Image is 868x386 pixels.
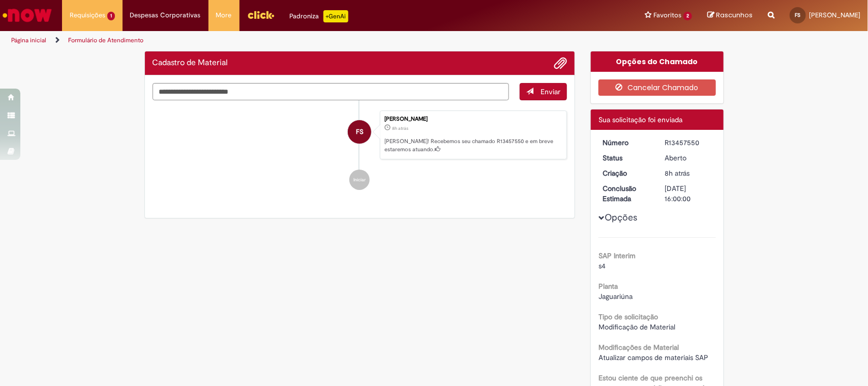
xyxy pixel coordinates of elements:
div: Felipe Pocobello Santos [348,120,371,144]
span: 1 [107,12,115,20]
span: Requisições [70,10,105,20]
ul: Histórico de tíquete [153,100,567,200]
li: Felipe Pocobello Santos [153,111,567,159]
span: Enviar [541,87,560,96]
span: 8h atrás [392,125,408,131]
span: Modificação de Material [598,322,675,332]
span: Jaguariúna [598,292,633,301]
p: +GenAi [323,10,348,22]
b: Tipo de solicitação [598,312,658,321]
div: Opções do Chamado [591,51,724,72]
div: Padroniza [290,10,348,22]
span: [PERSON_NAME] [809,11,860,19]
span: Sua solicitação foi enviada [598,115,682,124]
span: Atualizar campos de materiais SAP [598,353,708,362]
div: Aberto [665,153,712,163]
span: Rascunhos [716,10,753,20]
button: Adicionar anexos [554,57,567,70]
b: Modificações de Material [598,343,679,352]
a: Formulário de Atendimento [68,36,143,44]
time: 28/08/2025 12:21:41 [665,169,690,178]
span: s4 [598,261,606,270]
ul: Trilhas de página [8,31,571,50]
span: FS [795,12,801,18]
span: Despesas Corporativas [130,10,201,20]
div: [DATE] 16:00:00 [665,183,712,204]
span: FS [356,120,364,144]
time: 28/08/2025 12:21:41 [392,125,408,131]
b: Planta [598,282,618,291]
b: SAP Interim [598,251,636,260]
dt: Conclusão Estimada [595,183,657,204]
h2: Cadastro de Material Histórico de tíquete [153,59,228,68]
p: [PERSON_NAME]! Recebemos seu chamado R13457550 e em breve estaremos atuando. [384,137,561,153]
img: ServiceNow [1,5,53,25]
dt: Criação [595,168,657,178]
textarea: Digite sua mensagem aqui... [153,83,510,101]
div: [PERSON_NAME] [384,116,561,122]
dt: Status [595,153,657,163]
span: 2 [683,12,692,20]
div: 28/08/2025 12:21:41 [665,168,712,178]
dt: Número [595,137,657,148]
div: R13457550 [665,137,712,148]
span: Favoritos [653,10,681,20]
button: Cancelar Chamado [598,79,716,96]
button: Enviar [520,83,567,100]
span: 8h atrás [665,169,690,178]
a: Rascunhos [707,11,753,20]
img: click_logo_yellow_360x200.png [247,7,275,22]
span: More [216,10,232,20]
a: Página inicial [11,36,46,44]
